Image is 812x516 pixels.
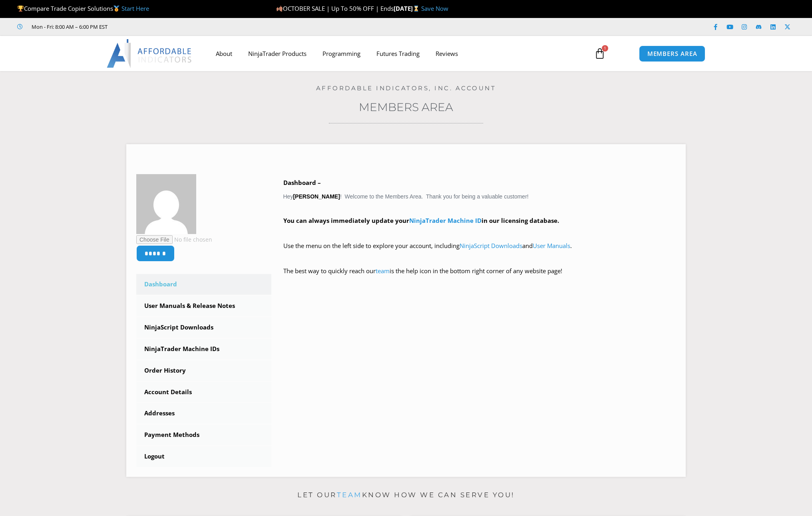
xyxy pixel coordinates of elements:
p: Use the menu on the left side to explore your account, including and . [283,240,676,263]
span: Compare Trade Copier Solutions [17,4,149,12]
a: Logout [136,446,271,467]
a: Addresses [136,403,271,424]
a: NinjaTrader Machine IDs [136,339,271,359]
a: User Manuals & Release Notes [136,296,271,316]
a: MEMBERS AREA [639,46,706,62]
img: 🏆 [18,6,24,12]
span: MEMBERS AREA [647,51,697,57]
a: Reviews [428,44,466,63]
a: Members Area [359,100,453,114]
a: NinjaTrader Products [240,44,314,63]
a: Account Details [136,382,271,403]
a: Affordable Indicators, Inc. Account [316,84,496,92]
p: Let our know how we can serve you! [126,489,686,502]
a: User Manuals [533,242,570,250]
a: Programming [314,44,368,63]
img: ⌛ [413,6,419,12]
img: 942ba434fcf243cc17aeb098b11d212dd37cd6dc710a65accd1689a0ee447f68 [136,174,196,234]
strong: [PERSON_NAME] [293,193,340,200]
a: 1 [582,42,617,65]
a: About [208,44,240,63]
a: Futures Trading [368,44,428,63]
span: Mon - Fri: 8:00 AM – 6:00 PM EST [30,22,107,32]
span: OCTOBER SALE | Up To 50% OFF | Ends [276,4,394,12]
a: Save Now [421,4,448,12]
strong: You can always immediately update your in our licensing database. [283,216,559,224]
nav: Account pages [136,274,271,467]
img: 🍂 [277,6,283,12]
div: Hey ! Welcome to the Members Area. Thank you for being a valuable customer! [283,177,676,288]
img: 🥇 [113,6,119,12]
a: Payment Methods [136,425,271,445]
a: team [376,267,390,275]
p: The best way to quickly reach our is the help icon in the bottom right corner of any website page! [283,266,676,288]
strong: [DATE] [394,4,421,12]
a: Start Here [121,4,149,12]
a: NinjaTrader Machine ID [409,216,482,224]
a: NinjaScript Downloads [460,242,522,250]
b: Dashboard – [283,179,321,187]
span: 1 [602,45,608,52]
a: Dashboard [136,274,271,295]
nav: Menu [208,44,585,63]
a: NinjaScript Downloads [136,317,271,338]
a: team [337,491,362,499]
a: Order History [136,360,271,381]
iframe: Customer reviews powered by Trustpilot [119,23,239,31]
img: LogoAI | Affordable Indicators – NinjaTrader [107,39,193,68]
